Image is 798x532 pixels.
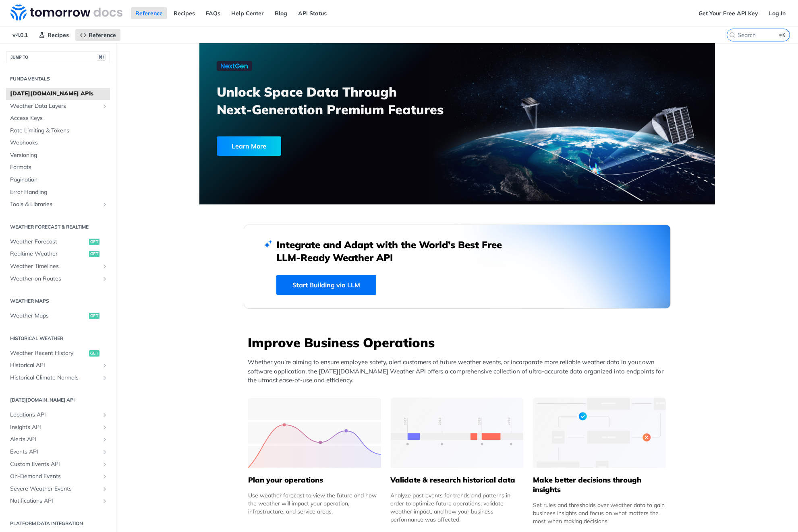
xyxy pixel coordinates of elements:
[533,501,666,525] div: Set rules and thresholds over weather data to gain business insights and focus on what matters th...
[6,310,110,322] a: Weather Mapsget
[102,473,108,480] button: Show subpages for On-Demand Events
[248,358,671,385] p: Whether you’re aiming to ensure employee safety, alert customers of future weather events, or inc...
[89,350,99,357] span: get
[276,275,376,295] a: Start Building via LLM
[10,262,99,270] span: Weather Timelines
[102,449,108,455] button: Show subpages for Events API
[10,485,99,493] span: Severe Weather Events
[10,163,108,171] span: Formats
[294,7,331,19] a: API Status
[6,458,110,470] a: Custom Events APIShow subpages for Custom Events API
[89,251,99,257] span: get
[10,127,108,135] span: Rate Limiting & Tokens
[6,495,110,507] a: Notifications APIShow subpages for Notifications API
[10,238,87,246] span: Weather Forecast
[390,491,523,524] div: Analyze past events for trends and patterns in order to optimize future operations, validate weat...
[6,186,110,198] a: Error Handling
[694,7,763,19] a: Get Your Free API Key
[248,334,671,351] h3: Improve Business Operations
[102,103,108,109] button: Show subpages for Weather Data Layers
[6,88,110,100] a: [DATE][DOMAIN_NAME] APIs
[6,112,110,124] a: Access Keys
[6,161,110,173] a: Formats
[276,238,514,264] h2: Integrate and Adapt with the World’s Best Free LLM-Ready Weather API
[765,7,790,19] a: Log In
[6,75,110,82] h2: Fundamentals
[102,486,108,492] button: Show subpages for Severe Weather Events
[10,176,108,184] span: Pagination
[10,460,99,468] span: Custom Events API
[6,359,110,371] a: Historical APIShow subpages for Historical API
[10,114,108,122] span: Access Keys
[10,275,99,283] span: Weather on Routes
[102,362,108,369] button: Show subpages for Historical API
[10,448,99,456] span: Events API
[533,475,666,495] h5: Make better decisions through insights
[10,374,99,382] span: Historical Climate Normals
[6,260,110,272] a: Weather TimelinesShow subpages for Weather Timelines
[48,31,69,39] span: Recipes
[34,29,73,41] a: Recipes
[6,483,110,495] a: Severe Weather EventsShow subpages for Severe Weather Events
[6,470,110,483] a: On-Demand EventsShow subpages for On-Demand Events
[8,29,32,41] span: v4.0.1
[10,423,99,431] span: Insights API
[89,31,116,39] span: Reference
[131,7,167,19] a: Reference
[217,61,252,71] img: NextGen
[6,433,110,445] a: Alerts APIShow subpages for Alerts API
[6,149,110,161] a: Versioning
[729,32,736,38] svg: Search
[227,7,268,19] a: Help Center
[6,51,110,63] button: JUMP TO⌘/
[102,276,108,282] button: Show subpages for Weather on Routes
[10,497,99,505] span: Notifications API
[6,297,110,305] h2: Weather Maps
[10,361,99,369] span: Historical API
[10,4,122,21] img: Tomorrow.io Weather API Docs
[6,273,110,285] a: Weather on RoutesShow subpages for Weather on Routes
[10,188,108,196] span: Error Handling
[6,223,110,231] h2: Weather Forecast & realtime
[6,520,110,527] h2: Platform DATA integration
[102,263,108,270] button: Show subpages for Weather Timelines
[10,200,99,208] span: Tools & Libraries
[89,239,99,245] span: get
[6,335,110,342] h2: Historical Weather
[102,201,108,208] button: Show subpages for Tools & Libraries
[6,372,110,384] a: Historical Climate NormalsShow subpages for Historical Climate Normals
[10,349,87,357] span: Weather Recent History
[10,102,99,110] span: Weather Data Layers
[217,136,416,156] a: Learn More
[217,83,466,118] h3: Unlock Space Data Through Next-Generation Premium Features
[6,396,110,404] h2: [DATE][DOMAIN_NAME] API
[10,139,108,147] span: Webhooks
[169,7,199,19] a: Recipes
[89,313,99,319] span: get
[6,100,110,112] a: Weather Data LayersShow subpages for Weather Data Layers
[102,375,108,381] button: Show subpages for Historical Climate Normals
[6,347,110,359] a: Weather Recent Historyget
[6,125,110,137] a: Rate Limiting & Tokens
[6,174,110,186] a: Pagination
[248,491,381,516] div: Use weather forecast to view the future and how the weather will impact your operation, infrastru...
[102,498,108,504] button: Show subpages for Notifications API
[217,136,281,156] div: Learn More
[390,475,523,485] h5: Validate & research historical data
[10,151,108,159] span: Versioning
[10,472,99,480] span: On-Demand Events
[10,250,87,258] span: Realtime Weather
[102,461,108,468] button: Show subpages for Custom Events API
[6,248,110,260] a: Realtime Weatherget
[10,411,99,419] span: Locations API
[10,90,108,98] span: [DATE][DOMAIN_NAME] APIs
[533,398,666,468] img: a22d113-group-496-32x.svg
[270,7,292,19] a: Blog
[102,436,108,443] button: Show subpages for Alerts API
[6,236,110,248] a: Weather Forecastget
[6,409,110,421] a: Locations APIShow subpages for Locations API
[6,446,110,458] a: Events APIShow subpages for Events API
[102,412,108,418] button: Show subpages for Locations API
[201,7,225,19] a: FAQs
[10,435,99,443] span: Alerts API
